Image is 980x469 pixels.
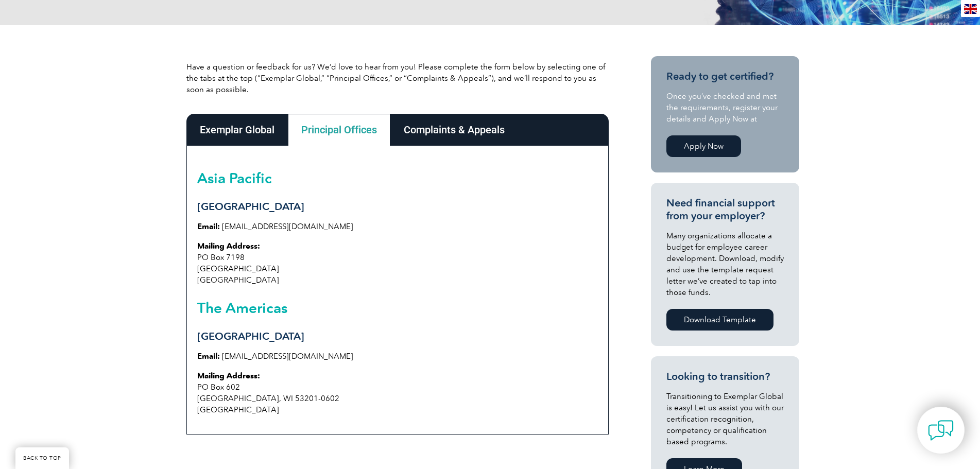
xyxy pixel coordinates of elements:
p: Once you’ve checked and met the requirements, register your details and Apply Now at [666,91,784,125]
p: PO Box 602 [GEOGRAPHIC_DATA], WI 53201-0602 [GEOGRAPHIC_DATA] [197,370,598,415]
div: Exemplar Global [186,114,288,146]
p: Many organizations allocate a budget for employee career development. Download, modify and use th... [666,230,784,298]
img: contact-chat.png [928,418,954,443]
p: Transitioning to Exemplar Global is easy! Let us assist you with our certification recognition, c... [666,391,784,447]
h3: Need financial support from your employer? [666,197,784,222]
strong: Mailing Address: [197,241,260,251]
p: PO Box 7198 [GEOGRAPHIC_DATA] [GEOGRAPHIC_DATA] [197,240,598,286]
h2: Asia Pacific [197,170,598,186]
strong: Mailing Address: [197,371,260,380]
p: Have a question or feedback for us? We’d love to hear from you! Please complete the form below by... [186,61,609,95]
a: [EMAIL_ADDRESS][DOMAIN_NAME] [222,352,353,361]
h3: Looking to transition? [666,370,784,383]
a: [EMAIL_ADDRESS][DOMAIN_NAME] [222,222,353,231]
div: Complaints & Appeals [390,114,518,146]
strong: Email: [197,222,220,231]
a: BACK TO TOP [15,447,69,469]
div: Principal Offices [288,114,390,146]
strong: Email: [197,352,220,361]
h3: Ready to get certified? [666,70,784,83]
h3: [GEOGRAPHIC_DATA] [197,200,598,213]
a: Apply Now [666,135,741,157]
h2: The Americas [197,300,598,316]
a: Download Template [666,309,773,331]
img: en [964,4,977,14]
h3: [GEOGRAPHIC_DATA] [197,330,598,343]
